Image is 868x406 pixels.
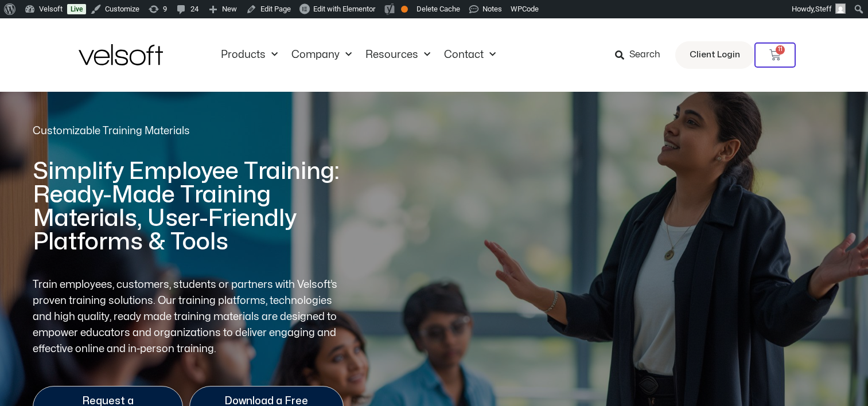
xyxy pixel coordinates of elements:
[67,4,86,14] a: Live
[33,124,343,138] h2: Customizable Training Materials
[437,49,503,61] a: ContactMenu Toggle
[33,277,344,357] p: Train employees, customers, students or partners with Velsoft’s proven training solutions. Our tr...
[776,45,785,54] span: 11
[214,49,285,61] a: ProductsMenu Toggle
[285,49,359,61] a: CompanyMenu Toggle
[615,45,668,65] a: Search
[313,5,375,13] span: Edit with Elementor
[675,41,754,69] a: Client Login
[401,6,408,13] div: OK
[690,48,740,63] span: Client Login
[214,49,503,61] nav: Menu
[359,49,437,61] a: ResourcesMenu Toggle
[754,42,796,68] a: 11
[33,160,343,254] h1: Simplify Employee Training: Ready-Made Training Materials, User-Friendly Platforms & Tools
[815,5,832,13] span: Steff
[629,48,660,63] span: Search
[79,44,163,65] img: Velsoft Training Materials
